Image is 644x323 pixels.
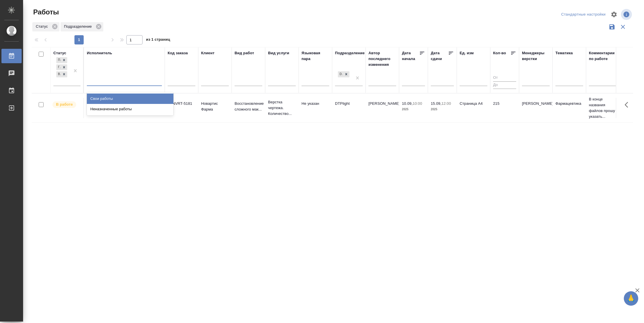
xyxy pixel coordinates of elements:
div: Комментарии по работе [589,50,617,62]
input: До [493,81,516,89]
button: Сбросить фильтры [617,21,628,32]
div: Кол-во [493,50,506,56]
div: S_NVRT-5181 [168,101,195,107]
p: Восстановление сложного мак... [235,101,262,112]
p: [PERSON_NAME] [522,101,550,107]
div: Вид работ [235,50,254,56]
div: Подбор, Готов к работе, В работе [56,64,68,71]
div: Подразделение [61,22,103,31]
div: Неназначенные работы [87,104,173,114]
div: Статус [53,50,66,56]
td: DTPlight [332,98,366,118]
span: Посмотреть информацию [621,9,633,20]
button: Сохранить фильтры [606,21,617,32]
span: из 1 страниц [146,36,170,44]
p: 2025 [431,107,454,112]
div: Исполнитель [87,50,112,56]
div: Статус [32,22,59,31]
div: Вид услуги [268,50,289,56]
span: Работы [32,8,59,17]
div: Языковая пара [302,50,329,62]
div: Готов к работе [56,64,61,70]
p: Подразделение [64,24,94,29]
td: Страница А4 [457,98,490,118]
div: Клиент [201,50,214,56]
div: Дата сдачи [431,50,448,62]
div: В работе [56,71,61,77]
button: Здесь прячутся важные кнопки [621,98,635,112]
div: Исполнитель выполняет работу [52,101,80,109]
td: 215 [490,98,519,118]
p: Статус [36,24,50,29]
p: Фармацевтика [555,101,583,107]
div: Менеджеры верстки [522,50,550,62]
p: 2025 [402,107,425,112]
p: Верстка чертежа. Количество... [268,99,296,117]
div: Дата начала [402,50,419,62]
div: split button [560,10,607,19]
p: 12:00 [441,101,451,106]
div: Подбор, Готов к работе, В работе [56,71,68,78]
span: Настроить таблицу [607,8,621,21]
div: Подбор [56,57,61,63]
p: Новартис Фарма [201,101,229,112]
div: Автор последнего изменения [368,50,396,68]
div: Тематика [555,50,573,56]
div: Подбор, Готов к работе, В работе [56,57,68,64]
div: Свои работы [87,94,173,104]
p: 10.09, [402,101,413,106]
span: 🙏 [626,292,636,305]
p: В конце названия файлов прошу указать... [589,96,617,120]
p: 15.09, [431,101,441,106]
td: [PERSON_NAME] [366,98,399,118]
div: Ед. изм [460,50,474,56]
p: В работе [56,102,73,107]
div: Код заказа [168,50,188,56]
input: От [493,74,516,82]
td: Не указан [299,98,332,118]
button: 🙏 [624,291,638,306]
div: DTPlight [338,71,343,77]
div: DTPlight [337,71,350,78]
div: Подразделение [335,50,365,56]
p: 10:00 [413,101,422,106]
